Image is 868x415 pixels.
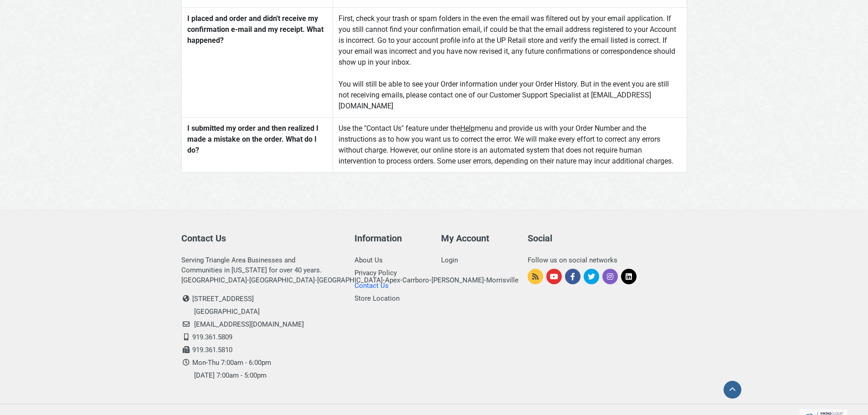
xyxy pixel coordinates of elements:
h5: Social [528,233,687,244]
a: [EMAIL_ADDRESS][DOMAIN_NAME] [194,320,304,328]
h5: Information [354,233,427,244]
th: I placed and order and didn't receive my confirmation e-mail and my receipt. What happened? [181,8,333,118]
div: Serving Triangle Area Businesses and Communities in [US_STATE] for over 40 years. [GEOGRAPHIC_DAT... [181,255,341,285]
a: About Us [354,256,383,264]
li: [STREET_ADDRESS] [181,292,341,305]
a: Privacy Policy [354,269,397,277]
strong: · [315,276,317,284]
a: Store Location [354,294,400,302]
td: First, check your trash or spam folders in the even the email was filtered out by your email appl... [333,8,687,118]
li: [DATE] 7:00am - 5:00pm [194,369,341,382]
li: [GEOGRAPHIC_DATA] [194,305,341,318]
li: Mon-Thu 7:00am - 6:00pm [181,356,341,369]
td: Use the "Contact Us" feature under the menu and provide us with your Order Number and the instruc... [333,118,687,173]
li: 919.361.5810 [181,343,341,356]
u: Help [460,124,475,133]
h5: My Account [441,233,514,244]
li: 919.361.5809 [181,331,341,343]
div: Follow us on social networks [528,255,687,265]
a: Login [441,256,458,264]
h5: Contact Us [181,233,341,244]
strong: · [247,276,249,284]
a: Contact Us [354,282,389,290]
th: I submitted my order and then realized I made a mistake on the order. What do I do? [181,118,333,173]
